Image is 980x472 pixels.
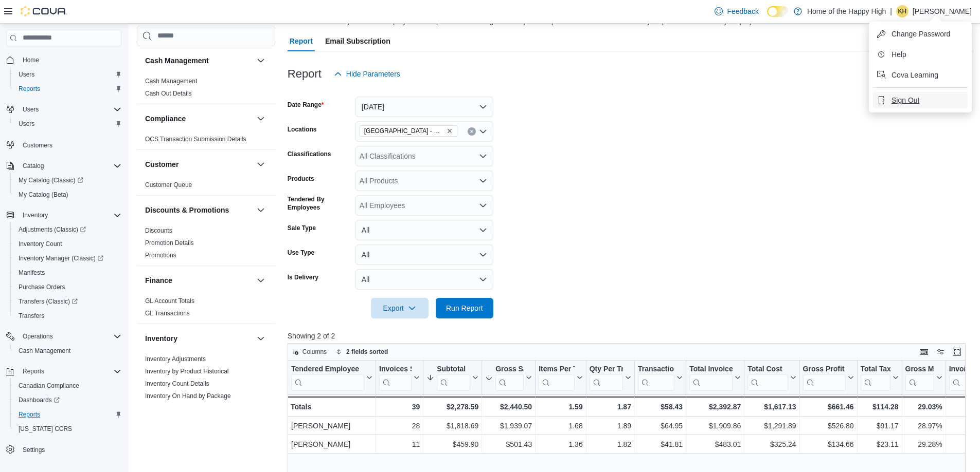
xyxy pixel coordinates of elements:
a: Customers [19,139,57,152]
div: $64.95 [638,420,683,432]
button: Operations [2,329,126,344]
a: Dashboards [10,393,126,407]
span: Adjustments (Classic) [19,225,86,234]
button: Gross Sales [485,365,532,391]
span: Email Subscription [325,31,390,51]
button: Display options [934,346,947,358]
div: $325.24 [747,438,796,450]
div: 28 [379,420,420,432]
div: Invoices Sold [379,365,412,391]
button: [US_STATE] CCRS [10,422,126,436]
button: Open list of options [479,152,487,160]
div: Total Tax [860,365,890,391]
span: Cash Out Details [145,89,192,98]
span: Transfers (Classic) [14,295,121,308]
span: Promotion Details [145,239,194,247]
button: Inventory [2,208,126,222]
label: Products [288,175,314,183]
label: Date Range [288,101,324,109]
p: Showing 2 of 2 [288,331,973,341]
div: Qty Per Transaction [589,365,622,391]
a: Purchase Orders [14,281,69,293]
button: Operations [19,330,57,343]
div: Finance [137,295,275,324]
span: Home [23,56,39,64]
button: Total Cost [747,365,796,391]
div: Gross Margin [905,365,934,391]
span: KH [898,5,907,17]
button: Users [10,67,126,82]
div: $58.43 [638,401,683,413]
span: Inventory [19,209,121,221]
button: Tendered Employee [291,365,372,391]
a: [US_STATE] CCRS [14,423,76,435]
button: Cova Learning [873,67,968,83]
span: Inventory Count [14,238,121,250]
button: 2 fields sorted [332,346,392,358]
div: $501.43 [485,438,532,450]
button: Open list of options [479,201,487,210]
span: Inventory Manager (Classic) [19,254,103,262]
button: Cash Management [145,55,253,66]
div: [PERSON_NAME] [291,438,372,450]
span: Settings [23,446,45,454]
span: My Catalog (Beta) [19,191,68,199]
button: Subtotal [426,365,478,391]
div: 1.36 [539,438,583,450]
div: Gross Profit [803,365,845,374]
button: Change Password [873,26,968,42]
span: Catalog [23,162,44,170]
span: Columns [302,348,327,356]
button: Gross Margin [905,365,942,391]
button: Canadian Compliance [10,379,126,393]
span: Transfers [19,312,44,320]
span: Inventory by Product Historical [145,367,229,375]
span: Transfers [14,310,121,322]
span: Hide Parameters [346,69,400,79]
a: Promotion Details [145,239,194,247]
a: Manifests [14,267,49,279]
span: Settings [19,443,121,456]
button: Manifests [10,266,126,280]
span: Help [892,49,906,60]
h3: Compliance [145,114,186,124]
div: $41.81 [638,438,683,450]
span: Run Report [446,303,483,313]
span: Purchase Orders [19,283,65,291]
a: Settings [19,444,49,456]
div: Compliance [137,133,275,149]
nav: Complex example [6,48,121,468]
button: Customer [145,159,253,169]
span: Slave Lake - Cornerstone - Fire & Flower [360,125,457,137]
a: Transfers (Classic) [14,295,82,308]
span: 2 fields sorted [346,348,388,356]
a: Inventory by Product Historical [145,368,229,375]
button: Export [371,298,429,318]
span: Reports [23,367,44,375]
button: Gross Profit [803,365,853,391]
div: Totals [291,401,372,413]
p: [PERSON_NAME] [913,5,972,17]
button: Reports [10,407,126,422]
button: Remove Slave Lake - Cornerstone - Fire & Flower from selection in this group [447,128,453,134]
h3: Discounts & Promotions [145,205,229,215]
button: Qty Per Transaction [589,365,631,391]
div: $2,392.87 [689,401,741,413]
a: GL Transactions [145,310,190,317]
span: GL Account Totals [145,297,194,305]
p: Home of the Happy High [807,5,886,17]
div: 1.59 [539,401,583,413]
span: Cash Management [145,77,197,85]
h3: Finance [145,275,172,286]
span: Export [377,298,422,318]
button: Items Per Transaction [539,365,583,391]
button: Columns [288,346,331,358]
button: Inventory [19,209,52,221]
button: [DATE] [355,97,493,117]
div: $91.17 [860,420,898,432]
a: Reports [14,83,44,95]
button: Discounts & Promotions [145,205,253,215]
label: Locations [288,125,317,134]
button: Settings [2,442,126,457]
